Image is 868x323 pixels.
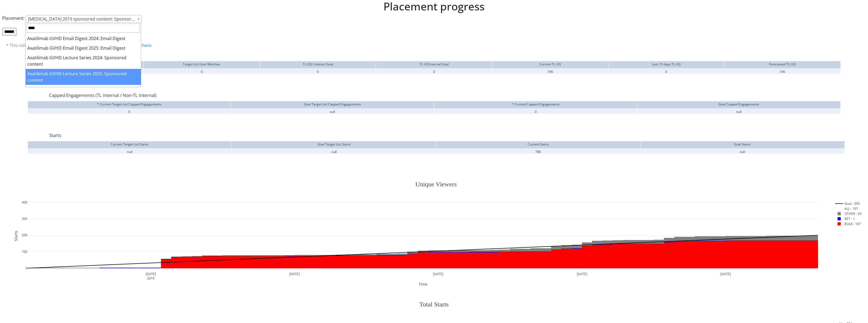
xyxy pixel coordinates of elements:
[317,69,319,74] text: 0
[740,149,745,154] text: null
[142,42,151,48] a: here
[26,15,141,22] span: Imbruvica 2019 sponsored content: Sponsored content
[665,69,667,74] text: 0
[26,53,141,69] li: Axatilimab GVHD Lecture Series 2024: Sponsored content
[535,109,537,114] text: 0
[420,62,449,66] text: TL UQ Internal Goal
[26,15,141,23] span: Imbruvica 2019 sponsored content: Sponsored content
[779,69,785,74] text: 196
[26,69,141,85] li: Axatilimab GVHD Lecture Series 2025: Sponsored content
[535,149,541,154] text: 786
[539,62,561,66] text: Current TL UQ
[769,62,796,66] text: Forecasted TL UQ
[547,69,553,74] text: 196
[201,69,203,74] text: 0
[652,62,681,66] text: Last 15 days TL UQ
[719,102,759,107] text: Goal Capped Engagements
[183,62,220,66] text: Target List User Matches
[26,85,141,101] li: Axatilimab GVHD Lecture Series #2 2025: Sponsored content
[6,42,862,49] p: * This value gets refreshed once a day. In case of urgency, refresh it .
[528,142,549,147] text: Current Starts
[317,142,351,147] text: Goal Target List Starts
[127,149,132,154] text: null
[128,109,130,114] text: 0
[736,109,742,114] text: null
[512,102,560,107] text: * Current Capped Engagements
[734,142,751,147] text: Goal Starts
[111,142,148,147] text: Current Target List Starts
[304,102,361,107] text: Goal Target List Capped Engagements
[26,34,141,43] li: Axatilimab GVHD Email Digest 2024: Email Digest
[2,15,25,21] label: Placement:
[330,109,335,114] text: null
[26,43,141,53] li: Axatilimab GVHD Email Digest 2025: Email Digest
[433,69,435,74] text: 0
[303,62,333,66] text: TL UQ Contract Goal
[331,149,337,154] text: null
[97,102,162,107] text: * Current Target List Capped Engagements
